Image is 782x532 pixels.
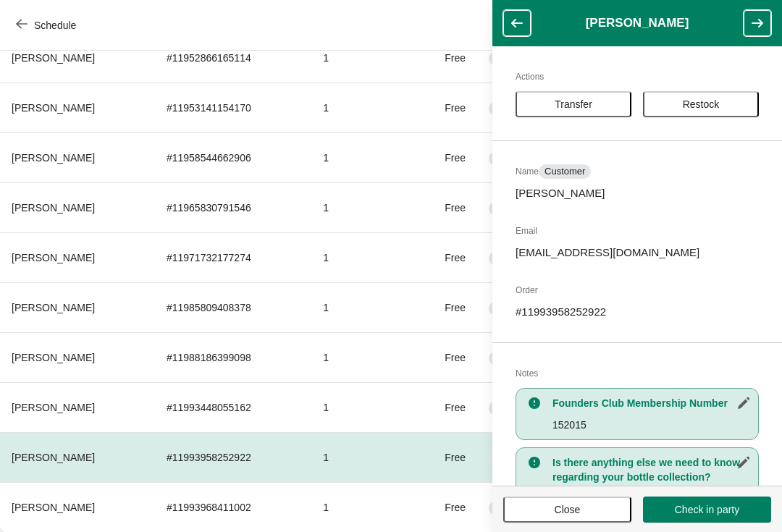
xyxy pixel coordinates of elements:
td: # 11993968411002 [155,482,311,532]
button: Check in party [643,497,771,523]
td: # 11953141154170 [155,83,311,132]
h2: Actions [516,69,759,84]
h3: Is there anything else we need to know regarding your bottle collection? [552,455,751,484]
td: # 11958544662906 [155,132,311,182]
td: Free [413,83,478,132]
h3: Founders Club Membership Number [552,396,751,410]
button: Schedule [7,12,88,38]
td: # 11952866165114 [155,33,311,83]
td: 1 [311,332,412,382]
span: [PERSON_NAME] [12,152,95,164]
td: Free [413,382,478,432]
span: Schedule [34,20,76,31]
td: # 11993448055162 [155,382,311,432]
h1: [PERSON_NAME] [531,16,744,30]
td: 1 [311,232,412,282]
button: Restock [643,91,759,117]
td: Free [413,432,478,482]
span: [PERSON_NAME] [12,102,95,114]
td: # 11965830791546 [155,182,311,232]
p: [PERSON_NAME] [516,186,759,200]
span: Customer [545,166,585,177]
td: # 11971732177274 [155,232,311,282]
span: [PERSON_NAME] [12,202,95,214]
h2: Name [516,164,759,179]
p: 152015 [552,418,751,432]
td: 1 [311,132,412,182]
td: Free [413,33,478,83]
span: [PERSON_NAME] [12,402,95,413]
td: # 11993958252922 [155,432,311,482]
td: 1 [311,182,412,232]
span: [PERSON_NAME] [12,352,95,363]
span: Restock [683,98,720,110]
td: # 11985809408378 [155,282,311,332]
h2: Order [516,283,759,297]
p: [EMAIL_ADDRESS][DOMAIN_NAME] [516,245,759,260]
button: Close [503,497,631,523]
span: Close [555,504,581,515]
span: [PERSON_NAME] [12,52,95,64]
td: # 11988186399098 [155,332,311,382]
td: 1 [311,33,412,83]
td: Free [413,282,478,332]
td: Free [413,232,478,282]
td: Free [413,482,478,532]
span: [PERSON_NAME] [12,252,95,263]
td: 1 [311,482,412,532]
td: 1 [311,382,412,432]
span: [PERSON_NAME] [12,452,95,463]
h2: Email [516,224,759,238]
td: Free [413,332,478,382]
td: 1 [311,432,412,482]
td: 1 [311,282,412,332]
span: [PERSON_NAME] [12,502,95,513]
p: # 11993958252922 [516,305,759,319]
td: 1 [311,83,412,132]
span: Transfer [555,98,592,110]
span: [PERSON_NAME] [12,302,95,313]
td: Free [413,182,478,232]
span: Check in party [675,504,739,515]
button: Transfer [516,91,631,117]
h2: Notes [516,366,759,381]
td: Free [413,132,478,182]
